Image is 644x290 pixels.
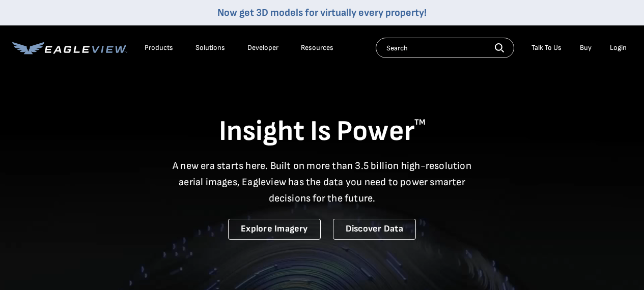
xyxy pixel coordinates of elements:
div: Resources [301,43,333,52]
a: Discover Data [333,219,416,240]
h1: Insight Is Power [12,114,632,150]
input: Search [376,38,514,58]
sup: TM [414,118,426,127]
div: Talk To Us [531,43,562,52]
a: Explore Imagery [228,219,321,240]
a: Now get 3D models for virtually every property! [217,7,427,19]
a: Developer [247,43,278,52]
div: Products [145,43,173,52]
a: Buy [580,43,592,52]
p: A new era starts here. Built on more than 3.5 billion high-resolution aerial images, Eagleview ha... [166,158,478,207]
div: Login [610,43,627,52]
div: Solutions [195,43,225,52]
